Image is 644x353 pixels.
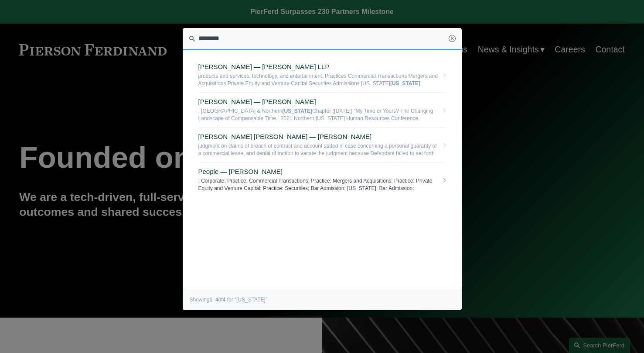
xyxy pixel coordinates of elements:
strong: 4 [223,297,226,303]
span: for “[US_STATE]” [227,297,267,303]
a: Close [449,35,456,42]
a: People — [PERSON_NAME] : Corporate; Practice: Commercial Transactions; Practice: Mergers and Acqu... [198,163,446,197]
span: [PERSON_NAME] [PERSON_NAME] — [PERSON_NAME] [198,133,438,141]
input: Search this site [183,28,462,50]
div: Showing – of [190,297,267,302]
strong: 4 [215,297,218,303]
span: : Corporate; Practice: Commercial Transactions; Practice: Mergers and Acquisitions; Practice: Pri... [198,177,438,191]
a: [PERSON_NAME] — [PERSON_NAME] , [GEOGRAPHIC_DATA] & Northern[US_STATE]Chapter ([DATE]) “My Time o... [198,93,446,128]
span: , [GEOGRAPHIC_DATA] & Northern Chapter ([DATE]) “My Time or Yours? The Changing Landscape of Comp... [198,107,438,121]
span: judgment on claims of breach of contract and account stated in case concerning a personal guarant... [198,142,438,156]
span: People — [PERSON_NAME] [198,168,438,176]
a: [PERSON_NAME] [PERSON_NAME] — [PERSON_NAME] judgment on claims of breach of contract and account ... [198,128,446,163]
span: [PERSON_NAME] — [PERSON_NAME] LLP [198,63,438,71]
span: products and services, technology, and entertainment. Practices Commercial Transactions Mergers a... [198,73,438,86]
a: [PERSON_NAME] — [PERSON_NAME] LLP products and services, technology, and entertainment. Practices... [198,58,446,93]
em: [US_STATE] [282,108,312,114]
em: [US_STATE] [390,80,420,87]
span: [PERSON_NAME] — [PERSON_NAME] [198,98,438,106]
strong: 1 [210,297,213,303]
